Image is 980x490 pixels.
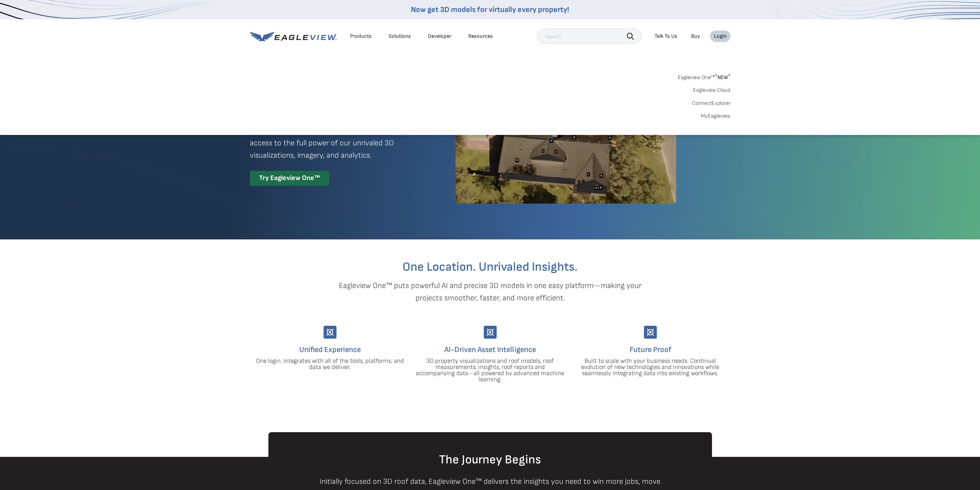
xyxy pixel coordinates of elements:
a: Eagleview One™*NEW* [678,72,730,81]
p: One login. Integrates with all of the tools, platforms, and data we deliver. [256,358,404,370]
a: Developer [428,33,451,40]
a: MyEagleview [701,113,730,120]
div: Products [350,33,372,40]
a: Now get 3D models for virtually every property! [411,5,569,14]
div: Try Eagleview One™ [250,171,329,186]
div: Solutions [389,33,411,40]
h4: AI-Driven Asset Intelligence [416,344,565,356]
h2: The Journey Begins [268,454,712,466]
p: A premium digital experience that provides seamless access to the full power of our unrivaled 3D ... [250,125,428,162]
a: Eagleview Cloud [693,87,730,94]
span: NEW [715,74,730,81]
img: Group-9744.svg [484,326,497,339]
h2: One Location. Unrivaled Insights. [256,261,725,273]
a: ConnectExplorer [692,100,730,107]
p: 3D property visualizations and roof models, roof measurements, insights, roof reports and accompa... [416,358,565,383]
img: Group-9744.svg [644,326,657,339]
input: Search [537,29,642,44]
p: Eagleview One™ puts powerful AI and precise 3D models in one easy platform—making your projects s... [325,280,655,304]
h4: Future Proof [576,344,725,356]
a: Buy [691,33,700,40]
p: Built to scale with your business needs. Continual evolution of new technologies and innovations ... [576,358,725,377]
div: Talk To Us [655,33,677,40]
div: Login [714,33,727,40]
img: Group-9744.svg [323,326,337,339]
div: Resources [468,33,493,40]
h4: Unified Experience [256,344,404,356]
